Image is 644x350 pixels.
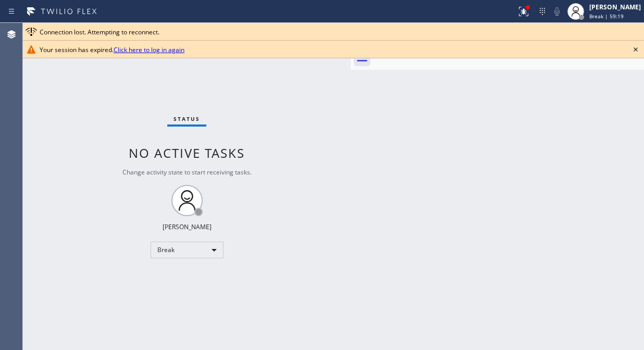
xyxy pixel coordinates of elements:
span: No active tasks [129,144,245,161]
div: [PERSON_NAME] [589,3,641,11]
span: Break | 59:19 [589,12,624,20]
button: Mute [550,4,564,19]
div: [PERSON_NAME] [163,222,212,231]
span: Status [174,115,200,122]
span: Connection lost. Attempting to reconnect. [40,28,159,36]
a: Click here to log in again [114,45,184,54]
div: Break [151,242,224,258]
span: Change activity state to start receiving tasks. [122,168,252,177]
span: Your session has expired. [40,45,184,54]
